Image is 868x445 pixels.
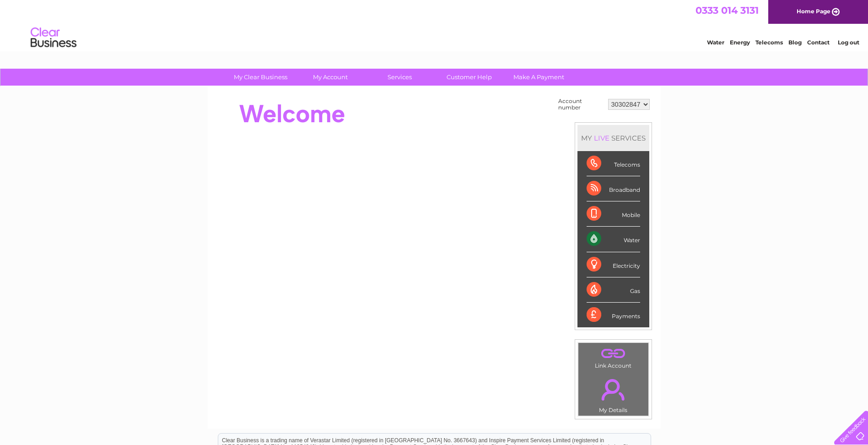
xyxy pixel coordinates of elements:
[581,374,646,406] a: .
[556,96,606,113] td: Account number
[587,176,640,201] div: Broadband
[431,69,507,86] a: Customer Help
[578,342,649,371] td: Link Account
[587,303,640,327] div: Payments
[30,24,77,52] img: logo.png
[578,371,649,416] td: My Details
[218,5,651,44] div: Clear Business is a trading name of Verastar Limited (registered in [GEOGRAPHIC_DATA] No. 3667643...
[587,252,640,277] div: Electricity
[788,39,802,46] a: Blog
[807,39,830,46] a: Contact
[581,345,646,361] a: .
[587,277,640,303] div: Gas
[730,39,750,46] a: Energy
[362,69,437,86] a: Services
[501,69,577,86] a: Make A Payment
[292,69,368,86] a: My Account
[587,201,640,227] div: Mobile
[707,39,724,46] a: Water
[695,5,759,16] a: 0333 014 3131
[587,227,640,252] div: Water
[223,69,298,86] a: My Clear Business
[592,134,611,142] div: LIVE
[755,39,783,46] a: Telecoms
[838,39,859,46] a: Log out
[587,151,640,176] div: Telecoms
[577,125,649,151] div: MY SERVICES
